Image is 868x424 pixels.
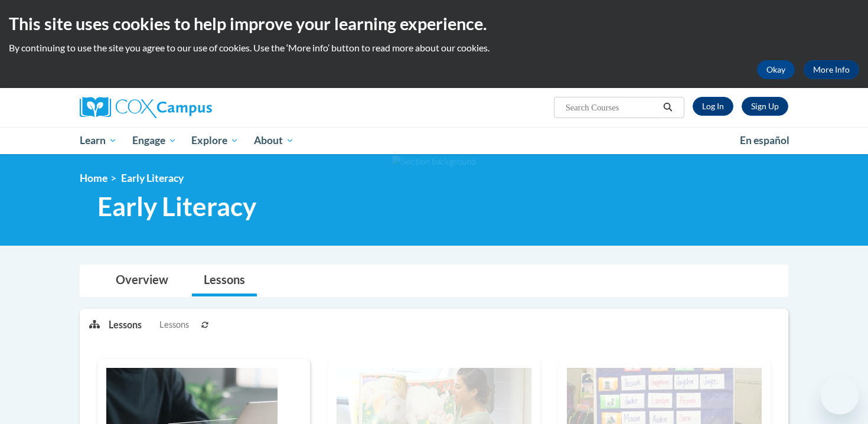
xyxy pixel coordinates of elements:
[693,97,733,116] a: Log In
[132,133,177,148] span: Engage
[9,12,859,35] h2: This site uses cookies to help improve your learning experience.
[97,191,256,222] span: Early Literacy
[9,41,859,54] p: By continuing to use the site you agree to our use of cookies. Use the ‘More info’ button to read...
[659,100,677,115] button: Search
[732,128,797,153] a: En español
[62,127,806,154] div: Main menu
[72,127,125,154] a: Learn
[192,265,257,296] a: Lessons
[159,318,189,331] span: Lessons
[804,60,859,79] a: More Info
[742,97,788,116] a: Register
[80,97,304,118] a: Cox Campus
[191,133,239,148] span: Explore
[80,97,212,118] img: Cox Campus
[80,133,117,148] span: Learn
[246,127,302,154] a: About
[184,127,246,154] a: Explore
[121,172,184,184] span: Early Literacy
[740,134,789,146] span: En español
[392,155,476,168] img: Section background
[821,377,859,415] iframe: Button to launch messaging window
[104,265,180,296] a: Overview
[125,127,184,154] a: Engage
[80,172,107,184] a: Home
[564,100,659,115] input: Search Courses
[254,133,294,148] span: About
[757,60,795,79] button: Okay
[109,318,142,331] p: Lessons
